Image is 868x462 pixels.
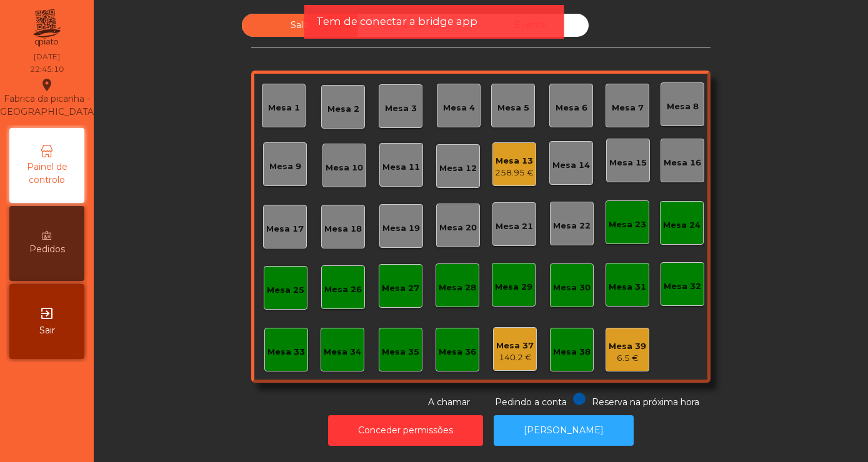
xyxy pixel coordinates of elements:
[39,306,54,321] i: exit_to_app
[324,283,362,296] div: Mesa 26
[269,160,301,173] div: Mesa 9
[664,157,701,169] div: Mesa 16
[497,102,529,114] div: Mesa 5
[609,219,646,231] div: Mesa 23
[267,284,304,297] div: Mesa 25
[556,102,587,114] div: Mesa 6
[324,223,362,235] div: Mesa 18
[553,220,591,232] div: Mesa 22
[266,223,304,235] div: Mesa 17
[242,14,357,37] div: Sala
[382,346,419,358] div: Mesa 35
[327,103,359,115] div: Mesa 2
[609,352,646,365] div: 6.5 €
[494,415,634,446] button: [PERSON_NAME]
[496,220,533,233] div: Mesa 21
[30,64,64,75] div: 22:45:10
[382,161,420,174] div: Mesa 11
[439,222,477,234] div: Mesa 20
[39,77,54,92] i: location_on
[553,346,591,358] div: Mesa 38
[667,101,699,113] div: Mesa 8
[609,281,646,293] div: Mesa 31
[664,280,701,293] div: Mesa 32
[553,282,591,294] div: Mesa 30
[612,102,644,114] div: Mesa 7
[439,162,477,175] div: Mesa 12
[592,396,699,408] span: Reserva na próxima hora
[39,324,55,337] span: Sair
[268,102,300,114] div: Mesa 1
[495,167,534,179] div: 258.95 €
[12,160,81,187] span: Painel de controlo
[609,157,647,169] div: Mesa 15
[328,415,483,446] button: Conceder permissões
[316,14,477,29] span: Tem de conectar a bridge app
[663,219,701,232] div: Mesa 24
[326,162,363,174] div: Mesa 10
[428,396,470,408] span: A chamar
[267,346,305,358] div: Mesa 33
[382,282,419,295] div: Mesa 27
[495,396,567,408] span: Pedindo a conta
[552,159,590,172] div: Mesa 14
[496,351,534,364] div: 140.2 €
[29,243,65,256] span: Pedidos
[443,102,475,114] div: Mesa 4
[385,102,417,115] div: Mesa 3
[439,346,476,358] div: Mesa 36
[382,222,420,235] div: Mesa 19
[34,51,60,62] div: [DATE]
[439,282,476,294] div: Mesa 28
[495,155,534,167] div: Mesa 13
[609,340,646,353] div: Mesa 39
[495,281,532,293] div: Mesa 29
[496,340,534,352] div: Mesa 37
[324,346,361,358] div: Mesa 34
[31,6,62,50] img: qpiato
